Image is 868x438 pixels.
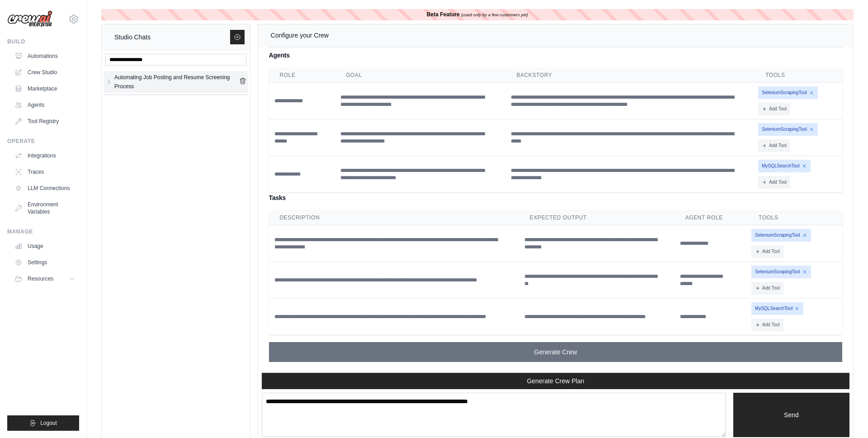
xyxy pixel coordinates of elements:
[751,302,803,315] span: MySQLSearchTool
[11,114,79,129] a: Tool Registry
[758,86,818,99] span: SeleniumScrapingTool
[7,38,79,45] div: Build
[269,68,335,83] th: Role
[11,165,79,179] a: Traces
[758,103,790,115] button: Add Tool
[519,210,675,225] th: Expected Output
[751,245,783,258] button: Add Tool
[114,32,151,43] div: Studio Chats
[751,282,783,295] button: Add Tool
[114,73,239,91] div: Automating Job Posting and Resume Screening Process
[748,210,842,225] th: Tools
[751,229,811,242] span: SeleniumScrapingTool
[505,68,755,83] th: Backstory
[534,348,577,357] span: Generate Crew
[751,266,811,278] span: SeleniumScrapingTool
[11,239,79,253] a: Usage
[758,176,790,189] button: Add Tool
[113,73,239,91] a: Automating Job Posting and Resume Screening Process
[11,148,79,163] a: Integrations
[11,81,79,96] a: Marketplace
[733,393,849,437] button: Send
[758,160,810,172] span: MySQLSearchTool
[11,181,79,195] a: LLM Connections
[758,139,790,152] button: Add Tool
[427,11,460,18] b: Beta Feature
[262,373,849,389] button: Generate Crew Plan
[11,65,79,80] a: Crew Studio
[755,68,842,83] th: Tools
[758,123,818,136] span: SeleniumScrapingTool
[7,138,79,145] div: Operate
[269,210,519,225] th: Description
[269,50,842,61] h4: Agents
[271,30,329,41] div: Configure your Crew
[11,98,79,112] a: Agents
[269,342,842,362] button: Generate Crew
[28,275,53,282] span: Resources
[11,197,79,219] a: Environment Variables
[11,271,79,286] button: Resources
[461,12,528,17] i: (used only by a few customers yet)
[675,210,748,225] th: Agent Role
[11,49,79,63] a: Automations
[7,10,52,28] img: Logo
[40,419,57,427] span: Logout
[269,192,842,203] h4: Tasks
[11,255,79,270] a: Settings
[335,68,505,83] th: Goal
[751,319,783,331] button: Add Tool
[7,415,79,431] button: Logout
[7,228,79,235] div: Manage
